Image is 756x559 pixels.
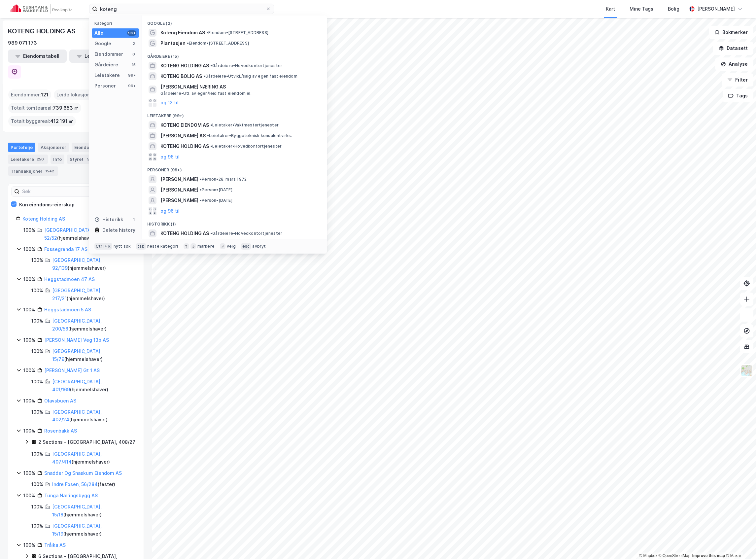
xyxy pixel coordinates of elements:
div: ( hjemmelshaver ) [52,450,136,466]
div: 100% [31,450,43,458]
div: Kun eiendoms-eierskap [19,201,75,209]
div: Historikk (1) [142,216,327,228]
div: 989 071 173 [8,39,37,47]
a: Indre Fosen, 56/284 [52,481,98,487]
div: 2 Sections - [GEOGRAPHIC_DATA], 408/27 [38,438,135,446]
a: Tunga Næringsbygg AS [44,493,98,498]
div: velg [227,244,236,249]
div: ( hjemmelshaver ) [52,522,136,538]
div: Gårdeiere (15) [142,49,327,60]
div: 5 [85,156,91,162]
span: Person • [DATE] [200,187,232,192]
span: KOTENG EIENDOM AS [160,121,209,129]
a: [GEOGRAPHIC_DATA], 15/18 [52,504,102,517]
div: 99+ [127,83,136,88]
span: 739 653 ㎡ [53,104,79,112]
div: 1542 [44,168,55,174]
div: Eiendommer : [8,89,51,100]
div: 15 [131,62,136,67]
span: • [207,133,209,138]
button: Analyse [715,57,753,71]
input: Søk [19,187,92,196]
div: 0 [131,52,136,57]
div: avbryt [252,244,266,249]
span: Eiendom • [STREET_ADDRESS] [206,30,268,35]
span: Leietaker • Byggeteknisk konsulentvirks. [207,133,292,138]
div: ( hjemmelshaver ) [52,287,136,302]
span: Gårdeiere • Hovedkontortjenester [210,231,282,236]
button: Filter [722,73,753,87]
a: [GEOGRAPHIC_DATA], 92/139 [52,257,102,271]
div: 100% [23,469,35,477]
a: [GEOGRAPHIC_DATA], 217/21 [52,288,102,301]
a: Olavsbuen AS [44,398,76,403]
div: 100% [23,306,35,314]
span: Plantasjen [160,39,186,47]
div: Mine Tags [630,5,653,13]
div: Kart [606,5,615,13]
div: tab [136,243,146,250]
img: cushman-wakefield-realkapital-logo.202ea83816669bd177139c58696a8fa1.svg [11,4,73,14]
span: • [200,177,202,182]
div: 100% [23,492,35,500]
div: 1 [131,217,136,222]
span: Leietaker • Hovedkontortjenester [210,144,282,149]
button: og 96 til [160,153,180,161]
div: 2 [131,41,136,46]
div: Info [51,155,64,164]
div: Leietakere (99+) [142,108,327,120]
span: • [187,41,189,46]
a: Mapbox [639,553,657,558]
div: Bolig [668,5,679,13]
span: KOTENG HOLDING AS [160,229,209,237]
span: KOTENG HOLDING AS [160,142,209,150]
div: 100% [31,256,43,264]
div: Personer (99+) [142,162,327,174]
div: 250 [35,156,45,162]
div: Leide lokasjoner : [54,89,101,100]
div: nytt søk [114,244,131,249]
span: Koteng Eiendom AS [160,29,205,37]
div: Gårdeiere [94,61,118,69]
a: [GEOGRAPHIC_DATA], 407/414 [52,451,102,465]
a: [PERSON_NAME] Gt 1 AS [44,367,100,373]
div: Totalt byggareal : [8,116,76,126]
div: 100% [31,408,43,416]
div: 100% [31,317,43,325]
input: Søk på adresse, matrikkel, gårdeiere, leietakere eller personer [97,4,266,14]
span: • [210,122,212,127]
span: • [206,30,208,35]
a: [GEOGRAPHIC_DATA], 15/19 [52,523,102,537]
div: ( hjemmelshaver ) [52,378,136,394]
div: ( hjemmelshaver ) [52,317,136,333]
button: Bokmerker [709,26,753,39]
a: [PERSON_NAME] Veg 13b AS [44,337,109,343]
span: Gårdeiere • Utvikl./salg av egen fast eiendom [203,74,297,79]
div: 100% [23,427,35,435]
div: Alle [94,29,103,37]
a: [GEOGRAPHIC_DATA], 401/169 [52,379,102,392]
div: Totalt tomteareal : [8,103,81,113]
div: Historikk [94,216,123,224]
iframe: Chat Widget [723,527,756,559]
div: 100% [23,397,35,405]
span: KOTENG BOLIG AS [160,72,202,80]
span: Person • [DATE] [200,198,232,203]
div: Eiendommer [94,50,123,58]
div: ( hjemmelshaver ) [52,408,136,424]
span: [PERSON_NAME] AS [160,132,206,140]
div: [PERSON_NAME] [697,5,735,13]
a: Rosenbakk AS [44,428,77,434]
a: [GEOGRAPHIC_DATA], 52/52 [44,227,94,241]
button: og 96 til [160,207,180,215]
div: ( hjemmelshaver ) [52,256,136,272]
div: ( fester ) [52,480,115,488]
div: Transaksjoner [8,166,58,176]
div: Kontrollprogram for chat [723,527,756,559]
div: ( hjemmelshaver ) [44,226,136,242]
a: [GEOGRAPHIC_DATA], 402/24 [52,409,102,423]
span: [PERSON_NAME] [160,175,198,183]
div: esc [241,243,251,250]
span: Person • 28. mars 1972 [200,177,247,182]
button: Datasett [713,42,753,55]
